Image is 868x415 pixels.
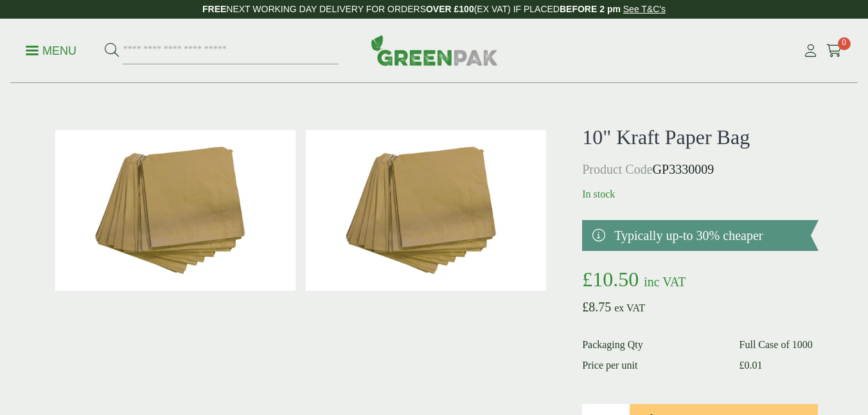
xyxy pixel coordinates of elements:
[644,275,686,289] span: inc VAT
[838,37,851,50] span: 0
[582,160,818,179] p: GP3330009
[26,43,76,56] a: Menu
[623,4,666,14] a: See T&C's
[740,360,763,371] bdi: 0.01
[614,302,645,313] span: ex VAT
[582,125,818,149] h1: 10" Kraft Paper Bag
[202,4,226,14] strong: FREE
[582,337,723,353] dt: Packaging Qty
[582,268,592,291] span: £
[582,268,639,291] bdi: 10.50
[826,44,842,57] i: Cart
[426,4,474,14] strong: OVER £100
[826,41,842,60] a: 0
[582,300,611,314] bdi: 8.75
[371,35,498,66] img: GreenPak Supplies
[560,4,621,14] strong: BEFORE 2 pm
[582,358,723,373] dt: Price per unit
[582,162,652,176] span: Product Code
[740,360,745,371] span: £
[582,187,818,202] p: In stock
[582,300,589,314] span: £
[55,130,296,291] img: 10
[802,44,819,57] i: My Account
[740,337,819,353] dd: Full Case of 1000
[26,43,76,59] p: Menu
[306,130,546,291] img: 10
